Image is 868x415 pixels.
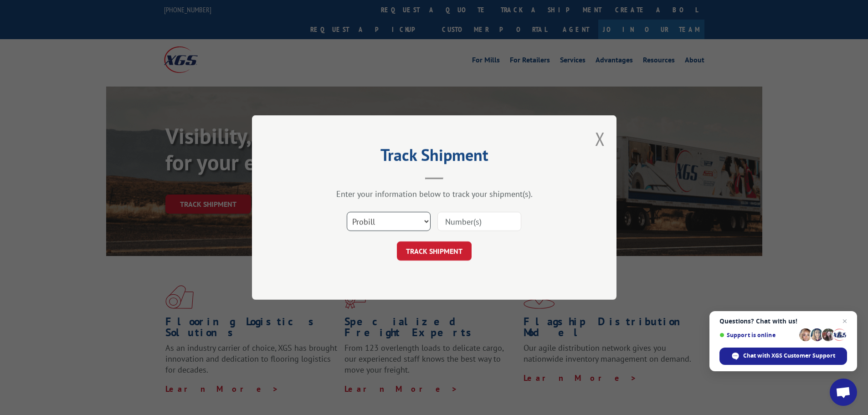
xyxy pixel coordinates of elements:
[595,127,605,151] button: Close modal
[839,316,850,327] span: Close chat
[719,332,796,338] span: Support is online
[298,189,571,199] div: Enter your information below to track your shipment(s).
[437,212,521,231] input: Number(s)
[743,352,835,360] span: Chat with XGS Customer Support
[298,149,571,166] h2: Track Shipment
[830,379,857,406] div: Open chat
[719,318,847,325] span: Questions? Chat with us!
[397,241,472,261] button: TRACK SHIPMENT
[719,348,847,365] div: Chat with XGS Customer Support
